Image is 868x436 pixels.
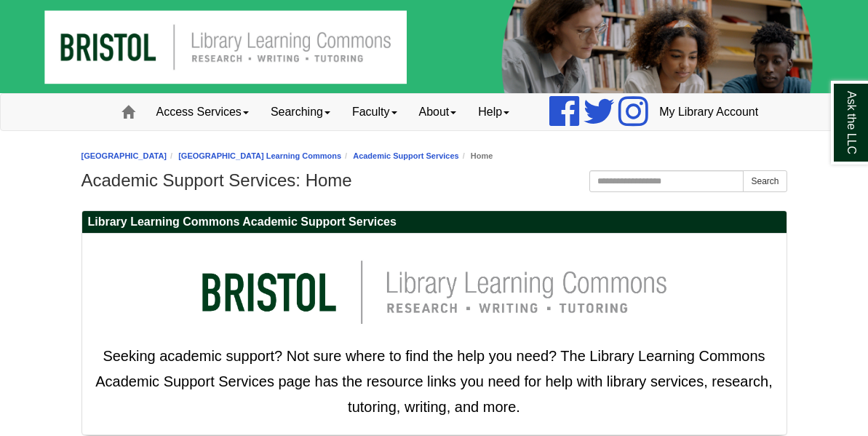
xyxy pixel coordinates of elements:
a: [GEOGRAPHIC_DATA] [81,151,167,160]
span: Seeking academic support? Not sure where to find the help you need? The Library Learning Commons ... [95,348,772,415]
a: [GEOGRAPHIC_DATA] Learning Commons [178,151,341,160]
a: Access Services [146,94,260,130]
a: My Library Account [648,94,769,130]
a: Help [467,94,520,130]
h2: Library Learning Commons Academic Support Services [82,211,787,234]
nav: breadcrumb [81,149,787,163]
a: Academic Support Services [353,151,459,160]
h1: Academic Support Services: Home [81,170,787,191]
a: About [408,94,468,130]
a: Faculty [341,94,408,130]
li: Home [459,149,493,163]
button: Search [743,170,787,192]
a: Searching [260,94,341,130]
img: llc logo [180,241,689,344]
